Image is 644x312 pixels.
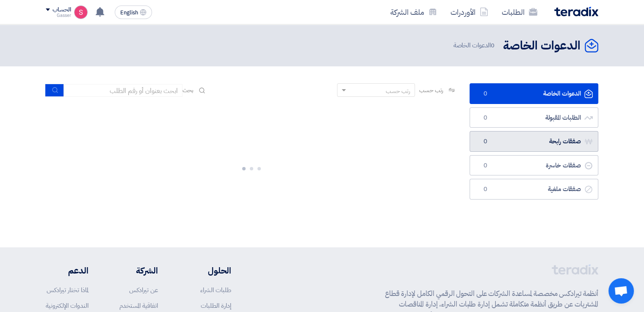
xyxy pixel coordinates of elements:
span: رتب حسب [419,86,443,95]
a: صفقات رابحة0 [470,131,598,152]
span: 0 [480,185,490,194]
a: الطلبات المقبولة0 [470,107,598,128]
a: الندوات الإلكترونية [46,301,88,310]
span: 0 [491,41,495,50]
a: صفقات ملغية0 [470,179,598,200]
span: 0 [480,114,490,122]
a: طلبات الشراء [200,285,231,295]
span: 0 [480,137,490,146]
a: عن تيرادكس [129,285,158,295]
span: 0 [480,90,490,98]
span: English [120,10,138,16]
span: الدعوات الخاصة [453,41,496,50]
a: لماذا تختار تيرادكس [47,285,88,295]
a: اتفاقية المستخدم [119,301,158,310]
a: الدعوات الخاصة0 [470,83,598,104]
a: الطلبات [495,2,544,22]
img: Teradix logo [554,7,598,16]
li: الشركة [114,264,158,277]
input: ابحث بعنوان أو رقم الطلب [64,84,182,97]
a: صفقات خاسرة0 [470,155,598,176]
span: بحث [182,86,193,95]
div: Gasser [46,13,71,18]
a: إدارة الطلبات [201,301,231,310]
li: الدعم [46,264,88,277]
a: ملف الشركة [384,2,444,22]
img: unnamed_1748516558010.png [74,5,88,19]
li: الحلول [183,264,231,277]
div: الحساب [53,6,71,14]
span: 0 [480,161,490,170]
div: Open chat [608,278,634,304]
a: الأوردرات [444,2,495,22]
h2: الدعوات الخاصة [503,38,580,54]
div: رتب حسب [386,87,410,96]
button: English [115,5,152,19]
